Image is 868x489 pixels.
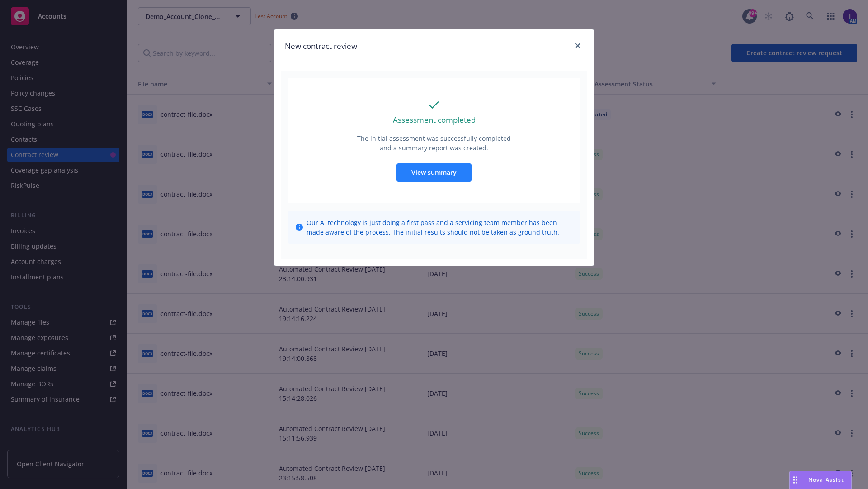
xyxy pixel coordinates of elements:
span: Nova Assist [808,476,844,484]
p: The initial assessment was successfully completed and a summary report was created. [356,134,512,153]
a: close [572,40,583,51]
button: Nova Assist [789,471,852,489]
h1: New contract review [285,40,357,52]
button: View summary [396,163,472,182]
p: Assessment completed [393,114,476,126]
span: Our AI technology is just doing a first pass and a servicing team member has been made aware of t... [307,218,572,237]
div: Drag to move [790,471,801,489]
span: View summary [411,168,457,177]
